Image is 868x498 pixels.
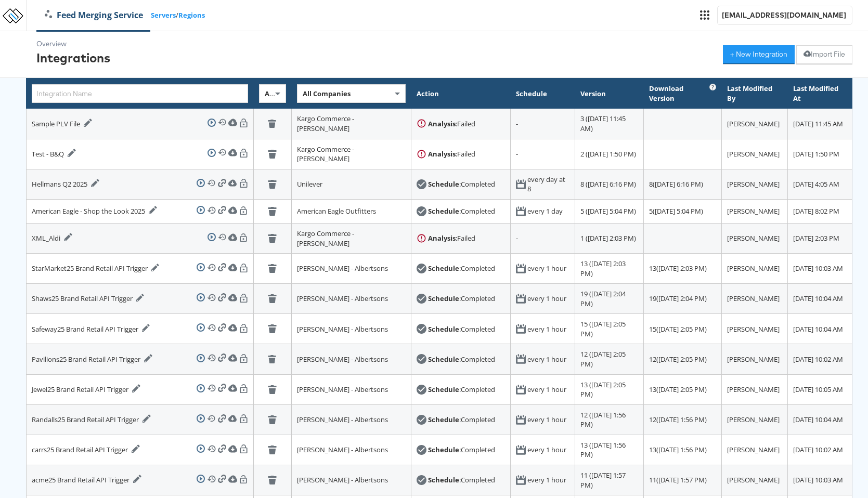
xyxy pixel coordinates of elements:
[575,169,644,199] td: 8 ([DATE] 6:16 PM)
[575,404,644,435] td: 12 ([DATE] 1:56 PM)
[516,119,569,129] div: -
[722,314,788,344] td: [PERSON_NAME]
[527,206,563,216] div: every 1 day
[291,199,411,223] td: American Eagle Outfitters
[575,78,644,109] th: Version
[722,435,788,465] td: [PERSON_NAME]
[649,206,716,216] div: 5 ( [DATE] 5:04 PM )
[32,233,72,243] div: XML_Aldi
[722,344,788,374] td: [PERSON_NAME]
[527,475,566,485] div: every 1 hour
[428,294,459,303] strong: Schedule
[575,344,644,374] td: 12 ([DATE] 2:05 PM)
[575,435,644,465] td: 13 ([DATE] 1:56 PM)
[411,78,510,109] th: Action
[788,284,852,314] td: [DATE] 10:04 AM
[575,284,644,314] td: 19 ([DATE] 2:04 PM)
[428,415,495,425] div: : Completed
[428,324,459,334] strong: Schedule
[722,199,788,223] td: [PERSON_NAME]
[527,264,566,273] div: every 1 hour
[178,10,205,20] a: Regions
[291,284,411,314] td: [PERSON_NAME] - Albertsons
[649,355,716,364] div: 12 ( [DATE] 2:05 PM )
[722,109,788,139] td: [PERSON_NAME]
[428,264,459,273] strong: Schedule
[428,149,456,159] strong: Analysis
[32,179,99,189] div: Hellmans Q2 2025
[428,119,456,128] strong: Analysis
[527,355,566,364] div: every 1 hour
[527,175,569,194] div: every day at 8
[32,414,151,425] div: Randalls25 Brand Retail API Trigger
[428,206,495,216] div: : Completed
[575,374,644,404] td: 13 ([DATE] 2:05 PM)
[788,78,852,109] th: Last Modified At
[722,169,788,199] td: [PERSON_NAME]
[32,294,145,304] div: Shaws25 Brand Retail API Trigger
[32,264,160,274] div: StarMarket25 Brand Retail API Trigger
[649,385,716,395] div: 13 ( [DATE] 2:05 PM )
[788,139,852,169] td: [DATE] 1:50 PM
[32,84,248,103] input: Integration Name
[575,139,644,169] td: 2 ([DATE] 1:50 PM)
[649,415,716,425] div: 12 ( [DATE] 1:56 PM )
[527,415,566,425] div: every 1 hour
[291,254,411,284] td: [PERSON_NAME] - Albertsons
[428,324,495,334] div: : Completed
[788,344,852,374] td: [DATE] 10:02 AM
[722,404,788,435] td: [PERSON_NAME]
[291,404,411,435] td: [PERSON_NAME] - Albertsons
[649,324,716,334] div: 15 ( [DATE] 2:05 PM )
[428,355,495,364] div: : Completed
[428,445,495,455] div: : Completed
[32,354,152,364] div: Pavilions25 Brand Retail API Trigger
[428,475,495,485] div: : Completed
[511,78,575,109] th: Schedule
[32,444,140,455] div: carrs25 Brand Retail API Trigger
[788,199,852,223] td: [DATE] 8:02 PM
[575,254,644,284] td: 13 ([DATE] 2:03 PM)
[291,169,411,199] td: Unilever
[428,385,495,395] div: : Completed
[291,223,411,253] td: Kargo Commerce - [PERSON_NAME]
[788,223,852,253] td: [DATE] 2:03 PM
[516,149,569,159] div: -
[788,435,852,465] td: [DATE] 10:02 AM
[32,324,150,334] div: Safeway25 Brand Retail API Trigger
[428,264,495,273] div: : Completed
[722,10,848,20] div: [EMAIL_ADDRESS][DOMAIN_NAME]
[722,284,788,314] td: [PERSON_NAME]
[291,109,411,139] td: Kargo Commerce - [PERSON_NAME]
[527,445,566,455] div: every 1 hour
[291,139,411,169] td: Kargo Commerce - [PERSON_NAME]
[291,344,411,374] td: [PERSON_NAME] - Albertsons
[428,294,495,304] div: : Completed
[722,374,788,404] td: [PERSON_NAME]
[788,374,852,404] td: [DATE] 10:05 AM
[428,149,475,159] div: : Failed
[428,385,459,394] strong: Schedule
[788,404,852,435] td: [DATE] 10:04 AM
[575,314,644,344] td: 15 ([DATE] 2:05 PM)
[428,475,459,484] strong: Schedule
[649,445,716,455] div: 13 ( [DATE] 1:56 PM )
[649,294,716,304] div: 19 ( [DATE] 2:04 PM )
[788,465,852,495] td: [DATE] 10:03 AM
[265,89,275,98] span: All
[575,465,644,495] td: 11 ([DATE] 1:57 PM)
[37,9,205,21] div: /
[428,179,459,189] strong: Schedule
[722,223,788,253] td: [PERSON_NAME]
[151,10,176,20] a: Servers
[36,49,110,67] div: Integrations
[722,254,788,284] td: [PERSON_NAME]
[723,45,795,64] button: + New Integration
[37,9,151,21] a: Feed Merging Service
[428,233,475,243] div: : Failed
[527,324,566,334] div: every 1 hour
[291,435,411,465] td: [PERSON_NAME] - Albertsons
[722,139,788,169] td: [PERSON_NAME]
[428,119,475,129] div: : Failed
[516,233,569,243] div: -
